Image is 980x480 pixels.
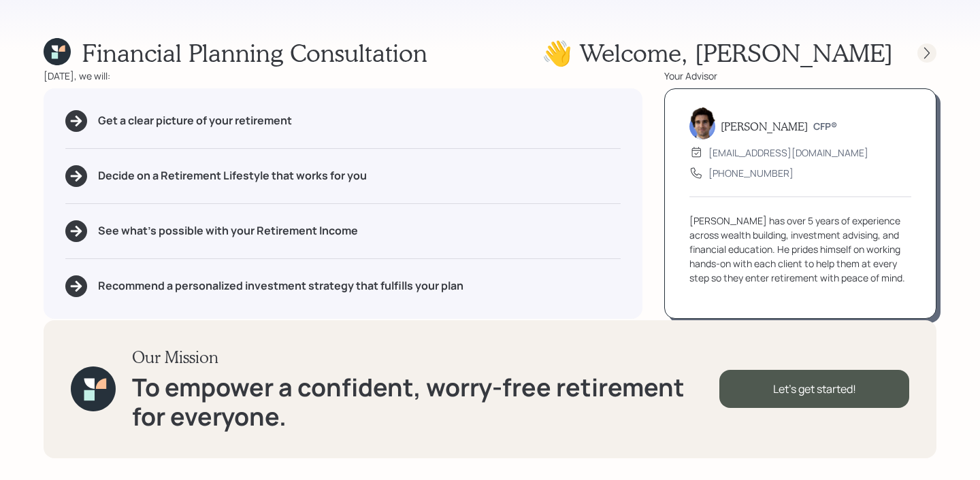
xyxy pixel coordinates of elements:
h5: Decide on a Retirement Lifestyle that works for you [98,169,367,182]
div: [DATE], we will: [44,69,642,83]
h1: Financial Planning Consultation [82,38,427,67]
div: [PERSON_NAME] has over 5 years of experience across wealth building, investment advising, and fin... [689,213,911,285]
h5: Get a clear picture of your retirement [98,114,292,127]
img: harrison-schaefer-headshot-2.png [689,107,715,139]
h5: Recommend a personalized investment strategy that fulfills your plan [98,279,463,292]
div: [EMAIL_ADDRESS][DOMAIN_NAME] [708,145,868,160]
div: Your Advisor [664,69,936,83]
h5: See what's possible with your Retirement Income [98,224,358,237]
h5: [PERSON_NAME] [721,120,808,133]
h1: To empower a confident, worry-free retirement for everyone. [132,373,719,431]
h3: Our Mission [132,347,719,367]
div: [PHONE_NUMBER] [708,166,794,180]
div: Let's get started! [719,370,909,408]
h1: 👋 Welcome , [PERSON_NAME] [542,38,893,67]
h6: CFP® [813,121,837,133]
